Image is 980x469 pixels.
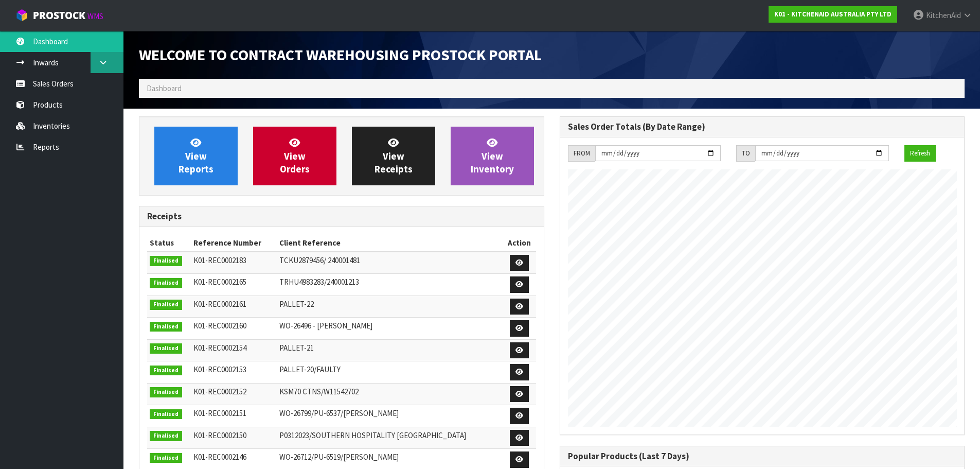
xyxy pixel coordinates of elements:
span: Finalised [150,278,182,288]
span: WO-26712/PU-6519/[PERSON_NAME] [279,452,399,462]
span: View Inventory [471,136,514,175]
span: PALLET-20/FAULTY [279,364,341,374]
span: PALLET-22 [279,299,314,309]
a: ViewOrders [253,127,336,185]
a: ViewReceipts [352,127,435,185]
span: View Orders [280,136,310,175]
h3: Popular Products (Last 7 Days) [568,451,957,461]
a: ViewReports [154,127,238,185]
span: Dashboard [147,83,182,93]
button: Refresh [904,145,936,162]
span: TCKU2879456/ 240001481 [279,255,360,265]
span: K01-REC0002165 [193,277,246,287]
span: K01-REC0002160 [193,321,246,331]
span: K01-REC0002146 [193,452,246,462]
div: TO [736,145,755,162]
span: K01-REC0002154 [193,343,246,353]
span: Finalised [150,256,182,266]
h3: Receipts [147,212,536,221]
span: K01-REC0002161 [193,299,246,309]
span: Finalised [150,387,182,397]
span: PALLET-21 [279,343,314,353]
span: ProStock [33,9,85,22]
th: Reference Number [191,235,277,251]
span: TRHU4983283/240001213 [279,277,359,287]
span: Finalised [150,453,182,463]
th: Action [503,235,536,251]
h3: Sales Order Totals (By Date Range) [568,122,957,132]
span: View Reports [179,136,213,175]
span: K01-REC0002150 [193,430,246,440]
span: View Receipts [375,136,413,175]
span: WO-26496 - [PERSON_NAME] [279,321,372,331]
span: KSM70 CTNS/W11542702 [279,387,359,396]
span: K01-REC0002151 [193,408,246,418]
span: P0312023/SOUTHERN HOSPITALITY [GEOGRAPHIC_DATA] [279,430,466,440]
span: K01-REC0002153 [193,364,246,374]
span: KitchenAid [926,10,961,20]
span: Finalised [150,366,182,376]
span: Finalised [150,431,182,441]
span: WO-26799/PU-6537/[PERSON_NAME] [279,408,399,418]
span: Finalised [150,409,182,420]
a: ViewInventory [451,127,534,185]
th: Client Reference [277,235,503,251]
div: FROM [568,145,595,162]
span: K01-REC0002183 [193,255,246,265]
img: cube-alt.png [15,9,28,22]
span: Finalised [150,322,182,332]
small: WMS [87,11,103,21]
span: K01-REC0002152 [193,387,246,396]
span: Finalised [150,343,182,354]
span: Welcome to Contract Warehousing ProStock Portal [139,45,542,64]
strong: K01 - KITCHENAID AUSTRALIA PTY LTD [774,10,892,19]
span: Finalised [150,300,182,310]
th: Status [147,235,191,251]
